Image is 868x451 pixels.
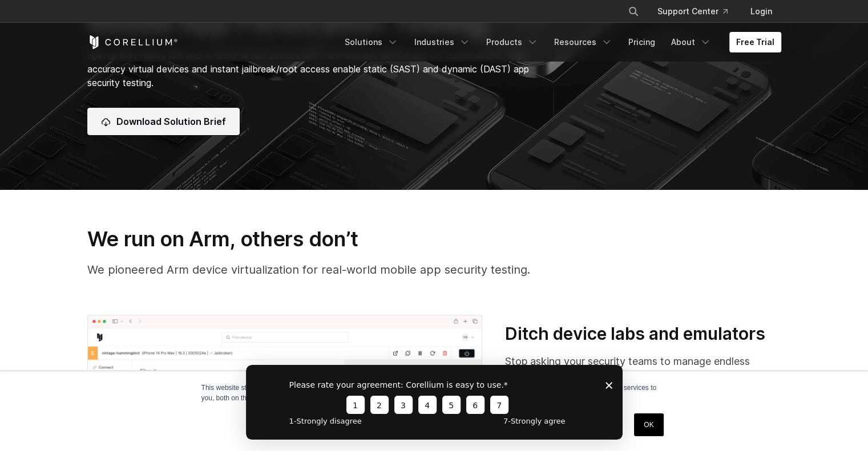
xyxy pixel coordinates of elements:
[741,1,781,22] a: Login
[246,365,623,440] iframe: Survey from Corellium
[547,32,619,52] a: Resources
[729,32,781,52] a: Free Trial
[621,32,662,52] a: Pricing
[87,261,781,278] p: We pioneered Arm device virtualization for real-world mobile app security testing.
[664,32,718,52] a: About
[201,383,667,403] p: This website stores cookies on your computer. These cookies are used to improve your website expe...
[648,1,737,22] a: Support Center
[87,50,530,88] span: Spin up Arm-native iOS and Android virtual devices with near-limitless device and OS combinations...
[338,32,781,52] div: Navigation Menu
[623,1,644,22] button: Search
[505,323,781,345] h3: Ditch device labs and emulators
[87,108,240,135] a: Download Solution Brief
[116,115,226,128] span: Download Solution Brief
[634,413,663,436] a: OK
[338,32,405,52] a: Solutions
[87,35,178,49] a: Corellium Home
[505,354,781,384] p: Stop asking your security teams to manage endless physical device and OS combinations.
[87,226,781,251] h3: We run on Arm, others don’t
[479,32,545,52] a: Products
[407,32,477,52] a: Industries
[614,1,781,22] div: Navigation Menu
